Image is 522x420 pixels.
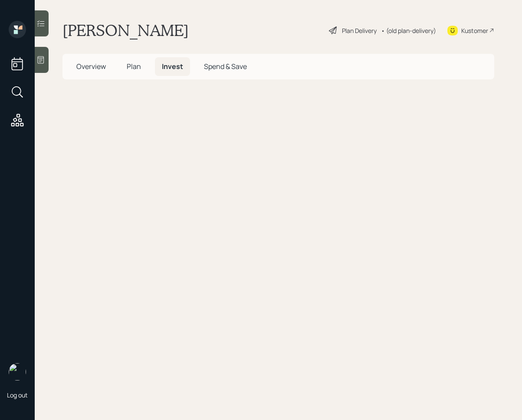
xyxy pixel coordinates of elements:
[7,391,28,399] div: Log out
[342,26,377,35] div: Plan Delivery
[76,62,106,71] span: Overview
[9,363,26,381] img: retirable_logo.png
[62,21,189,40] h1: [PERSON_NAME]
[204,62,247,71] span: Spend & Save
[127,62,141,71] span: Plan
[162,62,183,71] span: Invest
[381,26,436,35] div: • (old plan-delivery)
[461,26,488,35] div: Kustomer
